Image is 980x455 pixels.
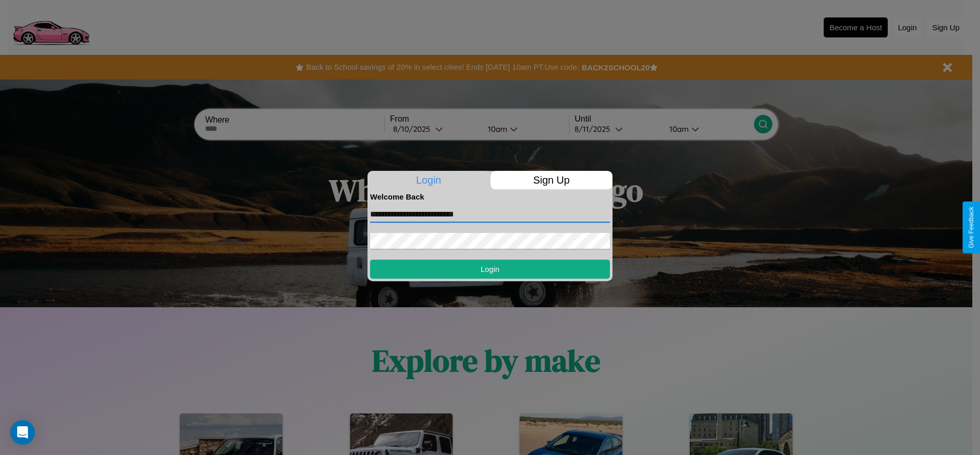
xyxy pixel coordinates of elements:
h4: Welcome Back [370,192,610,201]
div: Open Intercom Messenger [10,420,35,445]
p: Sign Up [491,171,613,189]
div: Give Feedback [968,207,975,248]
p: Login [367,171,490,189]
button: Login [370,260,610,279]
